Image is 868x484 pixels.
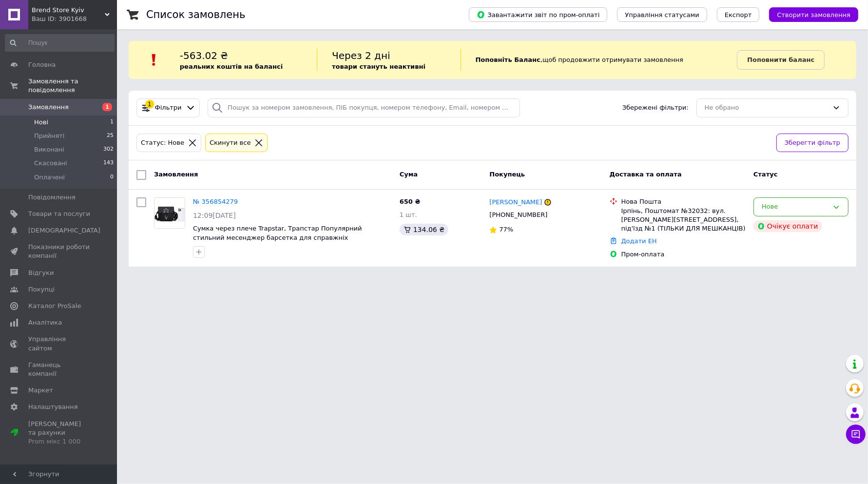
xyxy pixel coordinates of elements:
[28,420,90,446] span: [PERSON_NAME] та рахунки
[753,220,822,232] div: Очікує оплати
[499,226,513,233] span: 77%
[32,6,105,15] span: Brend Store Kyiv
[154,198,185,228] img: Фото товару
[208,98,520,117] input: Пошук за номером замовлення, ПІБ покупця, номером телефону, Email, номером накладної
[477,10,599,19] span: Завантажити звіт по пром-оплаті
[777,11,850,19] span: Створити замовлення
[28,361,90,378] span: Гаманець компанії
[332,63,425,70] b: товари стануть неактивні
[28,243,90,260] span: Показники роботи компанії
[34,173,65,182] span: Оплачені
[725,11,752,19] span: Експорт
[28,210,90,218] span: Товари та послуги
[622,103,689,113] span: Збережені фільтри:
[28,269,54,277] span: Відгуки
[400,224,448,235] div: 134.06 ₴
[489,198,542,207] a: [PERSON_NAME]
[146,9,245,20] h1: Список замовлень
[400,198,421,205] span: 650 ₴
[28,335,90,352] span: Управління сайтом
[34,118,48,127] span: Нові
[28,193,76,202] span: Повідомлення
[107,132,114,140] span: 25
[717,7,760,22] button: Експорт
[147,53,161,67] img: :exclamation:
[400,211,417,218] span: 1 шт.
[762,202,829,212] div: Нове
[625,11,699,19] span: Управління статусами
[846,425,866,444] button: Чат з покупцем
[737,50,825,70] a: Поповнити баланс
[400,171,418,178] span: Cума
[487,209,549,221] div: [PHONE_NUMBER]
[785,138,840,148] span: Зберегти фільтр
[776,134,849,153] button: Зберегти фільтр
[34,159,67,168] span: Скасовані
[621,237,657,245] a: Додати ЕН
[610,171,682,178] span: Доставка та оплата
[621,250,746,259] div: Пром-оплата
[28,77,117,95] span: Замовлення та повідомлення
[102,103,112,111] span: 1
[28,103,69,112] span: Замовлення
[469,7,607,22] button: Завантажити звіт по пром-оплаті
[28,60,56,69] span: Головна
[139,138,186,148] div: Статус: Нове
[28,226,100,235] span: [DEMOGRAPHIC_DATA]
[476,56,540,63] b: Поповніть Баланс
[28,403,78,411] span: Налаштування
[103,159,114,168] span: 143
[110,173,114,182] span: 0
[154,197,185,229] a: Фото товару
[28,302,81,310] span: Каталог ProSale
[332,50,390,61] span: Через 2 дні
[769,7,858,22] button: Створити замовлення
[28,437,90,446] div: Prom мікс 1 000
[34,145,64,154] span: Виконані
[617,7,707,22] button: Управління статусами
[193,198,238,205] a: № 356854279
[489,171,525,178] span: Покупець
[621,197,746,206] div: Нова Пошта
[110,118,114,127] span: 1
[180,63,283,70] b: реальних коштів на балансі
[753,171,778,178] span: Статус
[621,207,746,233] div: Ірпінь, Поштомат №32032: вул. [PERSON_NAME][STREET_ADDRESS], під'їзд №1 (ТІЛЬКИ ДЛЯ МЕШКАНЦІВ)
[28,285,55,294] span: Покупці
[103,145,114,154] span: 302
[145,100,154,109] div: 1
[193,212,236,219] span: 12:09[DATE]
[208,138,253,148] div: Cкинути все
[32,15,117,23] div: Ваш ID: 3901668
[193,225,362,250] a: Сумка через плече Trapstar, Трапстар Популярний стильний месенджер барсетка для справжніх поцінов...
[759,11,858,18] a: Створити замовлення
[705,103,829,113] div: Не обрано
[155,103,182,113] span: Фільтри
[747,56,814,63] b: Поповнити баланс
[28,386,53,395] span: Маркет
[34,132,64,140] span: Прийняті
[461,49,737,71] div: , щоб продовжити отримувати замовлення
[154,171,198,178] span: Замовлення
[5,34,115,52] input: Пошук
[28,318,62,327] span: Аналітика
[180,50,228,61] span: -563.02 ₴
